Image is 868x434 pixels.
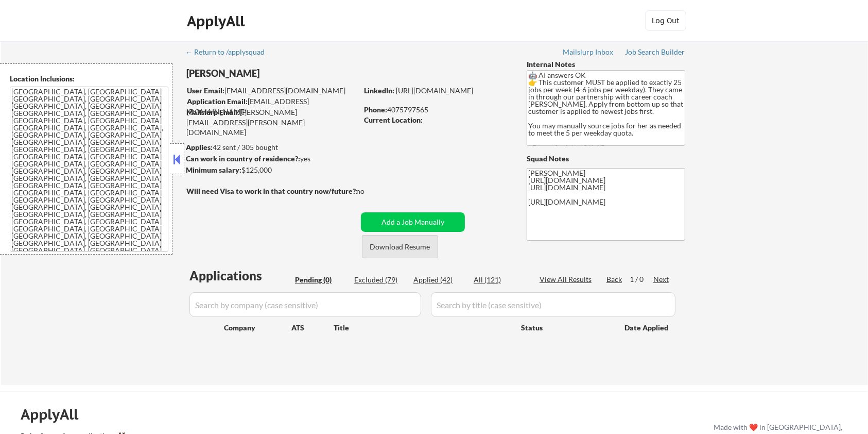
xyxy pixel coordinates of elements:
div: Applications [189,270,291,282]
button: Download Resume [362,235,438,258]
button: Add a Job Manually [361,212,465,232]
input: Search by company (case sensitive) [189,292,421,317]
button: Log Out [645,10,686,31]
strong: LinkedIn: [364,86,394,95]
div: Internal Notes [527,59,685,70]
div: All (121) [474,275,525,285]
a: ← Return to /applysquad [185,48,274,58]
strong: Phone: [364,105,387,114]
div: ATS [291,323,334,333]
div: Pending (0) [295,275,346,285]
strong: Minimum salary: [186,165,241,174]
div: Next [653,274,670,285]
strong: Application Email: [187,97,248,106]
div: Title [334,323,511,333]
div: ApplyAll [21,406,90,423]
div: Date Applied [624,323,670,333]
a: Mailslurp Inbox [563,48,614,58]
div: Company [224,323,291,333]
strong: Can work in country of residence?: [186,154,300,163]
div: Status [521,318,610,337]
div: 1 / 0 [630,274,653,285]
strong: Mailslurp Email: [186,108,240,116]
div: 4075797565 [364,105,510,115]
a: [URL][DOMAIN_NAME] [396,86,473,95]
div: Job Search Builder [625,48,685,56]
div: yes [186,154,354,164]
strong: Will need Visa to work in that country now/future?: [186,187,358,195]
div: Mailslurp Inbox [563,48,614,56]
a: Job Search Builder [625,48,685,58]
div: Applied (42) [413,275,465,285]
strong: Current Location: [364,115,423,124]
div: Excluded (79) [354,275,406,285]
div: $125,000 [186,165,357,175]
div: View All Results [540,274,595,285]
div: Squad Notes [527,154,685,164]
div: no [356,186,386,196]
div: [EMAIL_ADDRESS][DOMAIN_NAME] [187,86,357,96]
div: ApplyAll [187,12,248,30]
div: Back [606,274,623,285]
strong: Applies: [186,143,213,152]
div: 42 sent / 305 bought [186,142,357,153]
div: ← Return to /applysquad [185,48,274,56]
strong: User Email: [187,86,224,95]
div: [EMAIL_ADDRESS][DOMAIN_NAME] [187,96,357,116]
input: Search by title (case sensitive) [431,292,675,317]
div: [PERSON_NAME] [186,67,398,80]
div: Location Inclusions: [10,74,168,84]
div: [PERSON_NAME][EMAIL_ADDRESS][PERSON_NAME][DOMAIN_NAME] [186,107,357,138]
